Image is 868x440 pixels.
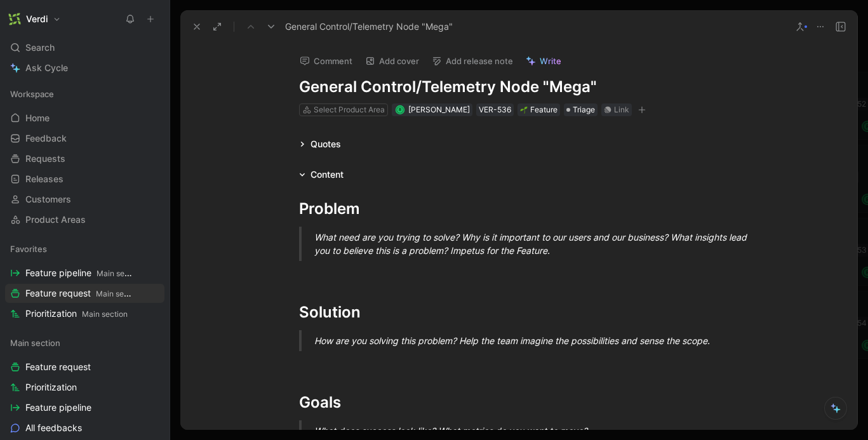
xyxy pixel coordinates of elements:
div: Quotes [294,137,346,152]
div: Content [310,167,344,182]
div: Quotes [310,137,341,152]
a: Product Areas [5,210,164,229]
div: Workspace [5,84,164,103]
div: Search [5,38,164,57]
div: Main section [5,333,164,352]
span: General Control/Telemetry Node "Mega" [285,19,453,34]
span: Feature request [25,361,91,373]
div: How are you solving this problem? Help the team imagine the possibilities and sense the scope. [314,334,754,347]
div: Link [614,103,629,116]
span: Favorites [10,243,47,255]
span: Feedback [25,132,67,145]
button: Comment [294,52,358,70]
a: Releases [5,170,164,189]
a: Ask Cycle [5,58,164,77]
img: 🌱 [520,106,528,114]
span: Ask Cycle [25,60,68,76]
a: Feature pipeline [5,398,164,417]
span: Releases [25,173,63,185]
div: R [396,106,403,113]
div: 🌱Feature [517,103,560,116]
span: Triage [573,103,595,116]
a: Feedback [5,129,164,148]
div: Triage [564,103,598,116]
button: Write [520,52,567,70]
span: Customers [25,193,71,206]
div: Feature [520,103,558,116]
a: Feature request [5,357,164,377]
div: Problem [299,197,738,220]
a: All feedbacks [5,418,164,437]
div: Select Product Area [314,103,385,116]
button: Add cover [359,52,425,70]
h1: General Control/Telemetry Node "Mega" [299,77,738,97]
button: VerdiVerdi [5,10,64,28]
div: Goals [299,391,738,414]
span: Write [540,55,561,67]
span: Main section [96,289,142,298]
span: Feature pipeline [25,401,91,414]
span: Product Areas [25,213,86,226]
span: All feedbacks [25,422,82,434]
div: Favorites [5,239,164,258]
h1: Verdi [26,13,48,25]
span: Main section [10,337,60,349]
div: What need are you trying to solve? Why is it important to our users and our business? What insigh... [314,230,754,257]
div: Solution [299,301,738,324]
a: Requests [5,149,164,168]
div: VER-536 [479,103,511,116]
span: Workspace [10,88,54,100]
a: Feature pipelineMain section [5,263,164,283]
a: Feature requestMain section [5,284,164,303]
span: Home [25,112,50,124]
a: Prioritization [5,378,164,397]
a: PrioritizationMain section [5,304,164,323]
span: Prioritization [25,307,128,321]
span: Requests [25,152,65,165]
button: Add release note [426,52,519,70]
span: Main section [97,269,142,278]
span: [PERSON_NAME] [408,105,470,114]
span: Feature pipeline [25,267,133,280]
span: Main section [82,309,128,319]
div: Content [294,167,349,182]
span: Feature request [25,287,133,300]
a: Customers [5,190,164,209]
a: Home [5,109,164,128]
img: Verdi [8,13,21,25]
div: What does success look like? What metrics do you want to move? [314,424,754,437]
span: Prioritization [25,381,77,394]
span: Search [25,40,55,55]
